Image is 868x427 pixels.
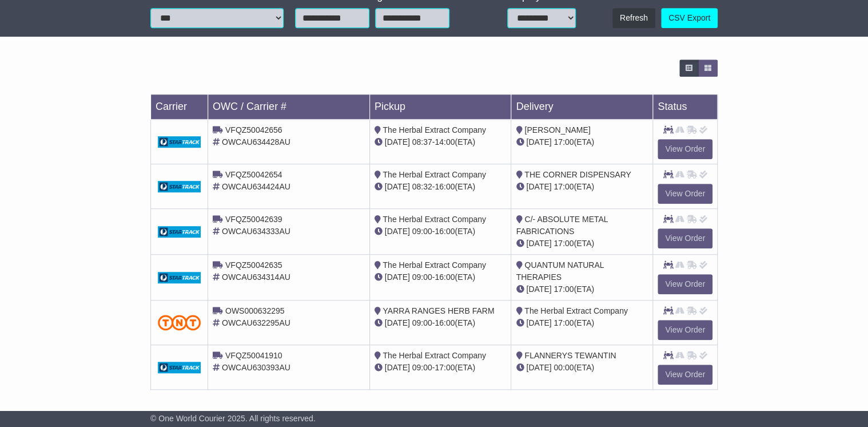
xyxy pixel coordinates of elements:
[516,215,607,236] span: C/- ABSOLUTE METAL FABRICATIONS
[375,226,507,238] div: - (ETA)
[222,272,290,282] span: OWCAU634314AU
[225,125,282,135] span: VFQZ50042656
[435,363,455,372] span: 17:00
[658,228,712,248] a: View Order
[435,182,455,191] span: 16:00
[225,215,282,224] span: VFQZ50042639
[526,363,551,372] span: [DATE]
[435,272,455,282] span: 16:00
[412,137,432,147] span: 08:37
[375,181,507,193] div: - (ETA)
[526,137,551,147] span: [DATE]
[383,351,486,360] span: The Herbal Extract Company
[385,137,410,147] span: [DATE]
[208,94,370,120] td: OWC / Carrier #
[225,306,285,315] span: OWS000632295
[158,136,201,148] img: GetCarrierServiceDarkLogo
[225,170,282,179] span: VFQZ50042654
[151,94,208,120] td: Carrier
[158,181,201,192] img: GetCarrierServiceDarkLogo
[554,182,574,191] span: 17:00
[554,318,574,327] span: 17:00
[526,284,551,294] span: [DATE]
[383,260,486,270] span: The Herbal Extract Company
[158,315,201,330] img: TNT_Domestic.png
[385,272,410,282] span: [DATE]
[516,362,648,374] div: (ETA)
[516,181,648,193] div: (ETA)
[526,318,551,327] span: [DATE]
[412,182,432,191] span: 08:32
[554,363,574,372] span: 00:00
[526,239,551,248] span: [DATE]
[435,137,455,147] span: 14:00
[661,8,718,28] a: CSV Export
[526,182,551,191] span: [DATE]
[385,318,410,327] span: [DATE]
[222,182,290,191] span: OWCAU634424AU
[158,362,201,373] img: GetCarrierServiceDarkLogo
[385,227,410,236] span: [DATE]
[658,184,712,204] a: View Order
[653,94,718,120] td: Status
[524,306,628,315] span: The Herbal Extract Company
[554,239,574,248] span: 17:00
[222,137,290,147] span: OWCAU634428AU
[412,318,432,327] span: 09:00
[158,226,201,238] img: GetCarrierServiceDarkLogo
[516,283,648,295] div: (ETA)
[412,272,432,282] span: 09:00
[369,94,511,120] td: Pickup
[383,215,486,224] span: The Herbal Extract Company
[375,317,507,329] div: - (ETA)
[222,318,290,327] span: OWCAU632295AU
[524,170,631,179] span: THE CORNER DISPENSARY
[554,284,574,294] span: 17:00
[516,238,648,250] div: (ETA)
[383,125,486,135] span: The Herbal Extract Company
[375,136,507,148] div: - (ETA)
[150,414,316,423] span: © One World Courier 2025. All rights reserved.
[516,136,648,148] div: (ETA)
[412,363,432,372] span: 09:00
[222,227,290,236] span: OWCAU634333AU
[383,170,486,179] span: The Herbal Extract Company
[385,363,410,372] span: [DATE]
[658,274,712,294] a: View Order
[511,94,653,120] td: Delivery
[383,306,494,315] span: YARRA RANGES HERB FARM
[658,320,712,340] a: View Order
[658,139,712,159] a: View Order
[225,260,282,270] span: VFQZ50042635
[412,227,432,236] span: 09:00
[554,137,574,147] span: 17:00
[225,351,282,360] span: VFQZ50041910
[158,272,201,283] img: GetCarrierServiceDarkLogo
[516,260,603,282] span: QUANTUM NATURAL THERAPIES
[612,8,655,28] button: Refresh
[375,362,507,374] div: - (ETA)
[375,271,507,283] div: - (ETA)
[524,351,616,360] span: FLANNERYS TEWANTIN
[385,182,410,191] span: [DATE]
[516,317,648,329] div: (ETA)
[435,318,455,327] span: 16:00
[435,227,455,236] span: 16:00
[222,363,290,372] span: OWCAU630393AU
[524,125,590,135] span: [PERSON_NAME]
[658,365,712,385] a: View Order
